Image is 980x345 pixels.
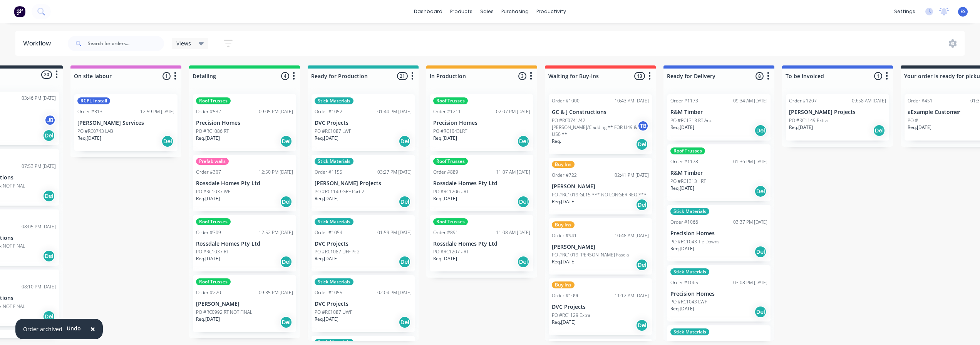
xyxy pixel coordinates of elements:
p: Rossdale Homes Pty Ltd [196,180,293,187]
div: Order #1211 [433,108,461,115]
div: 03:08 PM [DATE] [733,279,767,286]
div: Order #309 [196,229,221,236]
div: Del [399,135,411,147]
div: Roof Trusses [196,218,231,225]
p: PO #RC1149 GRF Part 2 [315,188,364,195]
div: 08:05 PM [DATE] [22,223,56,230]
p: PO #RC1087 LWF [315,128,351,135]
div: Roof Trusses [670,147,705,154]
p: GC & J Constructions [552,109,649,116]
p: Precision Homes [670,291,767,297]
div: 11:12 AM [DATE] [615,292,649,299]
p: PO #RC0992 RT NOT FINAL [196,309,252,316]
div: Del [517,196,529,208]
p: PO #RC1043 Tie Downs [670,238,720,245]
div: Del [873,124,885,137]
p: Rossdale Homes Pty Ltd [433,180,530,187]
div: Stick Materials [670,268,709,275]
p: Req. [DATE] [670,124,694,131]
p: Precision Homes [433,120,530,126]
div: Del [754,306,767,318]
p: Precision Homes [196,120,293,126]
div: Order #1096 [552,292,580,299]
p: Req. [DATE] [433,135,457,142]
div: Del [754,124,767,137]
div: Del [636,138,648,151]
div: Del [754,185,767,198]
p: R&M Timber [670,170,767,176]
div: 12:59 PM [DATE] [140,108,174,115]
p: DVC Projects [315,241,412,247]
p: DVC Projects [315,120,412,126]
div: Buy Ins [552,221,575,228]
div: JB [44,114,56,126]
div: 01:59 PM [DATE] [377,229,412,236]
div: Order #1173 [670,97,698,104]
div: Del [280,316,292,328]
div: Roof Trusses [433,97,468,104]
p: Req. [552,138,561,145]
img: Factory [14,6,25,17]
p: [PERSON_NAME] Services [77,120,174,126]
p: PO #RC1019 [PERSON_NAME] Fascia [552,251,629,258]
div: Buy InsOrder #94110:48 AM [DATE][PERSON_NAME]PO #RC1019 [PERSON_NAME] FasciaReq.[DATE]Del [549,218,652,275]
div: Stick Materials [315,97,353,104]
div: Buy InsOrder #72202:41 PM [DATE][PERSON_NAME]PO #RC1019 GL15 *** NO LONGER REQ ***Req.[DATE]Del [549,158,652,214]
div: Order #451 [908,97,933,104]
div: Order #1000 [552,97,580,104]
div: Roof TrussesOrder #53209:05 PM [DATE]Precision HomesPO #RC1086 RTReq.[DATE]Del [193,94,296,151]
p: PO #RC1087 UWF [315,309,352,316]
p: Req. [DATE] [789,124,813,131]
div: Order #117309:34 AM [DATE]R&M TimberPO #RC1313 RT AncReq.[DATE]Del [667,94,771,141]
div: Order #1066 [670,219,698,226]
div: Order #120709:58 AM [DATE][PERSON_NAME] ProjectsPO #RC1149 ExtraReq.[DATE]Del [786,94,889,141]
div: Order #220 [196,289,221,296]
p: PO #RC1313 RT Anc [670,117,712,124]
div: Order #1155 [315,169,342,176]
div: 12:52 PM [DATE] [259,229,293,236]
div: Del [517,135,529,147]
div: Order #941 [552,232,577,239]
div: productivity [533,6,570,17]
div: Del [280,196,292,208]
div: Del [636,319,648,332]
p: Rossdale Homes Pty Ltd [433,241,530,247]
p: PO #RC0741/42 [PERSON_NAME]/Cladding ** FOR U49 & U50 ** [552,117,637,138]
p: [PERSON_NAME] [552,183,649,190]
p: Req. [DATE] [315,195,338,202]
div: Buy Ins [552,161,575,168]
div: Order #313 [77,108,102,115]
div: Roof Trusses [196,278,231,285]
p: PO #RC1207 - RT [433,248,469,255]
div: 03:27 PM [DATE] [377,169,412,176]
p: DVC Projects [315,301,412,307]
div: Order #722 [552,172,577,179]
p: Req. [DATE] [552,319,576,326]
p: PO #RC1206 - RT [433,188,469,195]
div: Del [161,135,174,147]
p: PO #RC1149 Extra [789,117,828,124]
div: Del [399,196,411,208]
div: Stick MaterialsOrder #105401:59 PM [DATE]DVC ProjectsPO #RC1087 UFF Pt 2Req.[DATE]Del [312,215,415,272]
div: 02:07 PM [DATE] [496,108,530,115]
div: 07:53 PM [DATE] [22,163,56,170]
div: Del [517,256,529,268]
div: Workflow [23,39,55,48]
div: 09:34 AM [DATE] [733,97,767,104]
p: PO #RC1129 Extra [552,312,590,319]
div: 08:10 PM [DATE] [22,283,56,290]
div: Buy Ins [552,281,575,288]
div: 10:48 AM [DATE] [615,232,649,239]
span: Views [176,39,191,47]
p: Req. [DATE] [670,245,694,252]
div: Stick Materials [315,278,353,285]
div: Order #1055 [315,289,342,296]
div: Del [43,310,55,323]
p: Req. [DATE] [552,258,576,265]
p: PO #RC1087 UFF Pt 2 [315,248,360,255]
div: Roof TrussesOrder #30912:52 PM [DATE]Rossdale Homes Pty LtdPO #RC1037 RTReq.[DATE]Del [193,215,296,272]
div: Order #532 [196,108,221,115]
div: Roof Trusses [196,97,231,104]
div: 09:35 PM [DATE] [259,289,293,296]
div: 03:46 PM [DATE] [22,95,56,102]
